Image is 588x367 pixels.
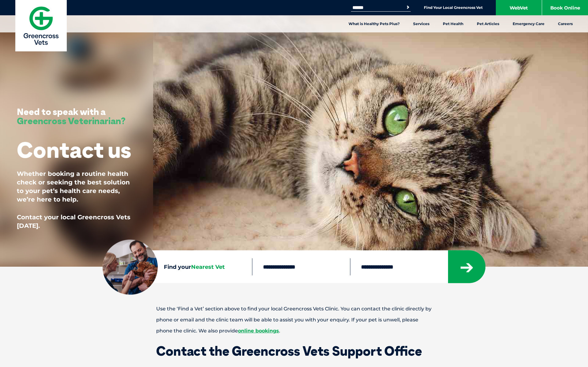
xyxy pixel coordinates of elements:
[17,107,126,125] h3: Need to speak with a
[17,115,126,127] span: Greencross Veterinarian?
[17,169,136,204] p: Whether booking a routine health check or seeking the best solution to your pet’s health care nee...
[551,15,579,32] a: Careers
[506,15,551,32] a: Emergency Care
[406,15,436,32] a: Services
[164,264,252,269] h4: Find your
[405,4,411,10] button: Search
[436,15,470,32] a: Pet Health
[17,138,131,162] h1: Contact us
[17,213,136,230] p: Contact your local Greencross Vets [DATE].
[191,263,225,270] span: Nearest Vet
[470,15,506,32] a: Pet Articles
[424,5,483,10] a: Find Your Local Greencross Vet
[342,15,406,32] a: What is Healthy Pets Plus?
[135,303,453,336] p: Use the ‘Find a Vet’ section above to find your local Greencross Vets Clinic. You can contact the...
[238,328,279,334] a: online bookings
[135,345,453,358] h1: Contact the Greencross Vets Support Office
